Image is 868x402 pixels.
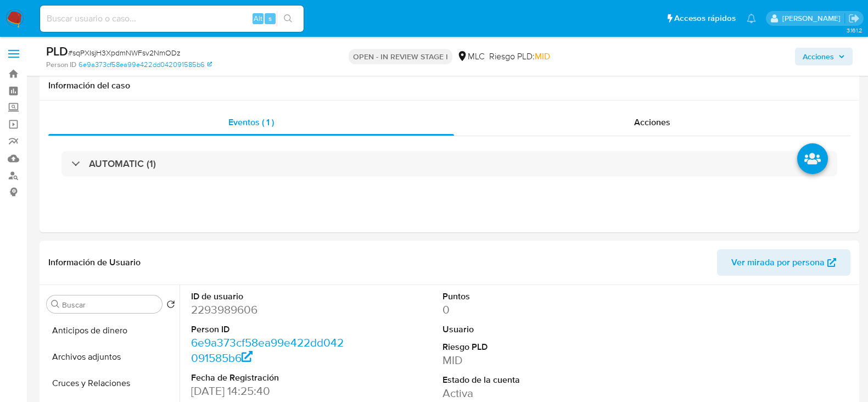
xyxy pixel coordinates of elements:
dt: Fecha de Registración [191,372,348,384]
dt: Person ID [191,323,348,336]
a: Salir [848,13,860,24]
div: MLC [457,51,485,63]
p: pablo.ruidiaz@mercadolibre.com [782,13,844,24]
dd: MID [443,353,600,368]
dt: Estado de la cuenta [443,374,600,386]
span: # sqPXIsjH3XpdmNWFsv2NmODz [68,47,181,58]
dd: 2293989606 [191,302,348,317]
button: Ver mirada por persona [717,249,850,276]
a: 6e9a373cf58ea99e422dd042091585b6 [79,60,212,70]
button: search-icon [277,11,299,26]
span: Acciones [803,48,834,65]
button: Acciones [795,48,853,65]
button: Anticipos de dinero [42,317,180,344]
button: Volver al orden por defecto [166,300,175,312]
span: Alt [254,13,262,24]
span: MID [535,50,550,63]
span: Accesos rápidos [674,13,736,24]
dd: 0 [443,302,600,317]
a: 6e9a373cf58ea99e422dd042091585b6 [191,334,344,366]
span: Riesgo PLD: [489,51,550,63]
button: Archivos adjuntos [42,344,180,370]
input: Buscar [62,300,158,310]
b: PLD [46,42,68,60]
dt: ID de usuario [191,291,348,303]
a: Notificaciones [747,14,756,23]
h1: Información del caso [48,80,850,91]
h1: Información de Usuario [48,257,141,268]
input: Buscar usuario o caso... [40,12,304,26]
dt: Riesgo PLD [443,341,600,353]
span: Ver mirada por persona [731,249,825,276]
span: s [268,13,272,24]
dd: Activa [443,386,600,401]
button: Buscar [51,300,60,309]
div: AUTOMATIC (1) [61,151,837,176]
span: Eventos ( 1 ) [228,116,274,129]
dt: Usuario [443,323,600,336]
b: Person ID [46,60,76,70]
dt: Puntos [443,291,600,303]
dd: [DATE] 14:25:40 [191,383,348,399]
p: OPEN - IN REVIEW STAGE I [349,49,452,64]
button: Cruces y Relaciones [42,370,180,397]
span: Acciones [634,116,670,129]
h3: AUTOMATIC (1) [89,158,156,170]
